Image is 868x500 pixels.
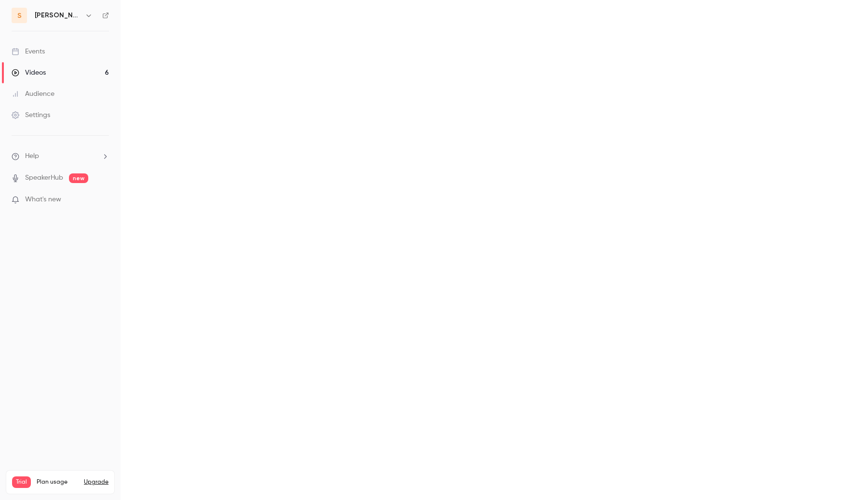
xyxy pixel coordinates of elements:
div: Audience [12,89,54,99]
div: Settings [12,110,50,120]
div: Events [12,47,45,56]
div: Videos [12,68,46,78]
span: What's new [25,195,61,205]
span: Plan usage [37,478,78,486]
a: SpeakerHub [25,173,63,183]
span: new [69,173,88,183]
span: Help [25,151,39,161]
li: help-dropdown-opener [12,151,109,161]
button: Upgrade [84,478,108,486]
span: s [17,11,22,21]
span: Trial [12,476,31,488]
iframe: Noticeable Trigger [97,196,109,204]
h6: [PERSON_NAME] [35,11,81,20]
